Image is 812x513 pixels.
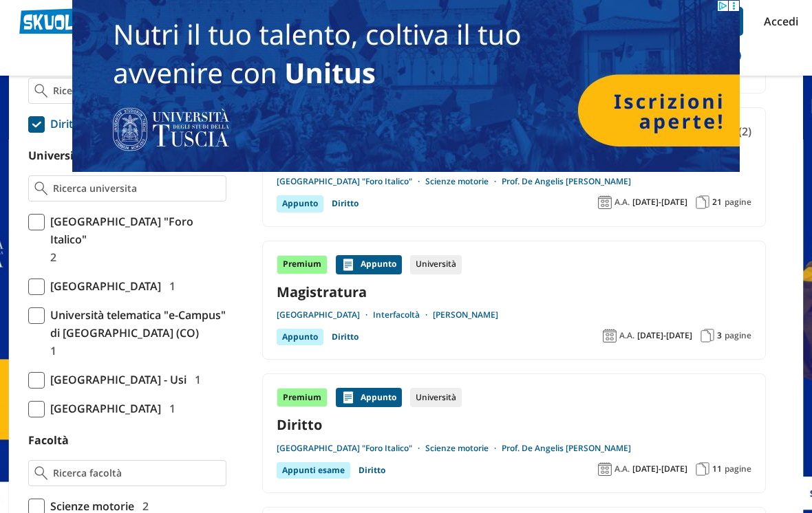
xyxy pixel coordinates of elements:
img: Pagine [701,329,714,342]
div: Appunto [277,195,323,212]
a: Scienze motorie [425,176,502,187]
span: 1 [164,400,175,417]
span: [DATE]-[DATE] [632,463,687,474]
a: Diritto [332,195,359,212]
span: A.A. [615,197,630,208]
a: Scienze motorie [425,443,502,454]
a: Diritto [359,462,385,479]
span: pagine [725,463,751,474]
div: Appunto [336,255,402,274]
a: [GEOGRAPHIC_DATA] "Foro Italico" [277,176,425,187]
span: 1 [164,277,175,295]
span: [DATE]-[DATE] [637,330,692,341]
span: A.A. [615,463,630,474]
img: Anno accademico [598,462,612,476]
a: Interfacoltà [373,309,433,320]
span: 1 [45,342,56,360]
span: (2) [738,122,751,140]
span: A.A. [619,330,634,341]
div: Premium [277,388,328,407]
span: Università telematica "e-Campus" di [GEOGRAPHIC_DATA] (CO) [45,306,226,342]
span: pagine [725,197,751,208]
input: Ricerca facoltà [53,466,220,480]
a: Diritto [277,415,751,434]
label: Università [28,148,85,163]
div: Appunto [336,388,402,407]
div: Premium [277,255,328,274]
img: Pagine [696,462,709,476]
span: [GEOGRAPHIC_DATA] "Foro Italico" [45,212,226,248]
span: 1 [189,371,201,389]
a: [GEOGRAPHIC_DATA] "Foro Italico" [277,443,425,454]
span: [DATE]-[DATE] [632,197,687,208]
span: [GEOGRAPHIC_DATA] - Usi [45,371,186,389]
a: [PERSON_NAME] [433,309,498,320]
input: Ricerca materia o esame [53,84,220,98]
a: Magistratura [277,283,751,301]
a: Accedi [764,7,793,36]
input: Ricerca universita [53,182,220,195]
span: [GEOGRAPHIC_DATA] [45,277,161,295]
img: Pagine [696,195,709,209]
a: Prof. De Angelis [PERSON_NAME] [502,176,631,187]
img: Appunti contenuto [341,391,355,404]
label: Facoltà [28,433,69,448]
span: Diritto [45,115,84,133]
img: Anno accademico [598,195,612,209]
a: Diritto [332,329,359,345]
img: Ricerca facoltà [34,466,47,480]
div: Appunto [277,329,323,345]
img: Ricerca universita [34,182,47,195]
img: Appunti contenuto [341,258,355,272]
span: 2 [45,248,56,266]
div: Università [410,255,462,274]
div: Appunti esame [277,462,350,479]
span: [GEOGRAPHIC_DATA] [45,400,161,417]
div: Università [410,388,462,407]
a: [GEOGRAPHIC_DATA] [277,309,373,320]
a: Prof. De Angelis [PERSON_NAME] [502,443,631,454]
span: 3 [717,330,722,341]
img: Ricerca materia o esame [34,84,47,98]
img: Anno accademico [603,329,617,342]
span: pagine [725,330,751,341]
span: 11 [712,463,722,474]
span: 21 [712,197,722,208]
